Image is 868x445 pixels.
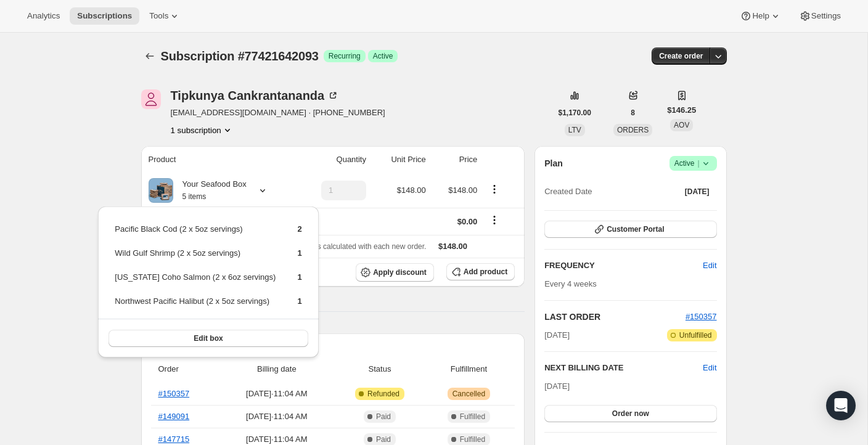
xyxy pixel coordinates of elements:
[108,330,308,347] button: Edit box
[544,329,570,341] span: [DATE]
[607,224,664,234] span: Customer Portal
[70,7,139,25] button: Subscriptions
[142,7,188,25] button: Tools
[376,412,391,422] span: Paid
[151,356,221,383] th: Order
[376,435,391,444] span: Paid
[297,248,301,258] span: 1
[659,51,703,61] span: Create order
[171,89,340,102] div: Tipkunya Cankrantananda
[559,108,591,118] span: $1,170.00
[430,363,508,375] span: Fulfillment
[679,330,712,340] span: Unfulfilled
[544,186,592,198] span: Created Date
[149,178,173,203] img: product img
[446,263,515,280] button: Add product
[438,242,467,251] span: $148.00
[752,11,769,21] span: Help
[551,104,599,121] button: $1,170.00
[811,11,841,21] span: Settings
[460,435,485,444] span: Fulfilled
[448,186,477,195] span: $148.00
[792,7,848,25] button: Settings
[158,435,190,444] a: #147715
[697,158,699,168] span: |
[182,192,207,201] small: 5 items
[631,108,635,118] span: 8
[612,409,649,418] span: Order now
[544,221,716,238] button: Customer Portal
[544,311,686,323] h2: LAST ORDER
[826,391,856,420] div: Open Intercom Messenger
[224,388,329,400] span: [DATE] · 11:04 AM
[373,51,393,61] span: Active
[544,279,597,288] span: Every 4 weeks
[356,263,434,282] button: Apply discount
[686,311,717,323] button: #150357
[544,405,716,422] button: Order now
[544,382,570,391] span: [DATE]
[370,146,430,173] th: Unit Price
[617,126,649,134] span: ORDERS
[329,51,361,61] span: Recurring
[114,295,276,317] td: Northwest Pacific Halibut (2 x 5oz servings)
[623,104,642,121] button: 8
[367,389,399,399] span: Refunded
[158,412,190,421] a: #149091
[485,182,504,196] button: Product actions
[337,363,422,375] span: Status
[149,11,168,21] span: Tools
[544,259,703,272] h2: FREQUENCY
[171,124,234,136] button: Product actions
[686,312,717,321] a: #150357
[703,259,716,272] span: Edit
[77,11,132,21] span: Subscriptions
[685,187,710,197] span: [DATE]
[171,107,385,119] span: [EMAIL_ADDRESS][DOMAIN_NAME] · [PHONE_NUMBER]
[114,222,276,245] td: Pacific Black Cod (2 x 5oz servings)
[460,412,485,422] span: Fulfilled
[430,146,481,173] th: Price
[141,146,296,173] th: Product
[373,267,427,277] span: Apply discount
[297,296,301,306] span: 1
[485,213,504,227] button: Shipping actions
[695,256,724,276] button: Edit
[224,410,329,423] span: [DATE] · 11:04 AM
[194,333,223,343] span: Edit box
[457,217,478,226] span: $0.00
[652,47,710,65] button: Create order
[397,186,426,195] span: $148.00
[161,49,319,63] span: Subscription #77421642093
[678,183,717,200] button: [DATE]
[297,224,301,234] span: 2
[464,267,507,277] span: Add product
[544,362,703,374] h2: NEXT BILLING DATE
[732,7,788,25] button: Help
[568,126,581,134] span: LTV
[674,157,712,169] span: Active
[296,146,370,173] th: Quantity
[452,389,485,399] span: Cancelled
[20,7,67,25] button: Analytics
[141,89,161,109] span: Tipkunya Cankrantananda
[151,343,515,356] h2: Payment attempts
[114,271,276,293] td: [US_STATE] Coho Salmon (2 x 6oz servings)
[27,11,60,21] span: Analytics
[703,362,716,374] button: Edit
[667,104,696,116] span: $146.25
[158,389,190,398] a: #150357
[141,47,158,65] button: Subscriptions
[173,178,247,203] div: Your Seafood Box
[297,272,301,282] span: 1
[544,157,563,169] h2: Plan
[114,247,276,269] td: Wild Gulf Shrimp (2 x 5oz servings)
[224,363,329,375] span: Billing date
[674,121,689,129] span: AOV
